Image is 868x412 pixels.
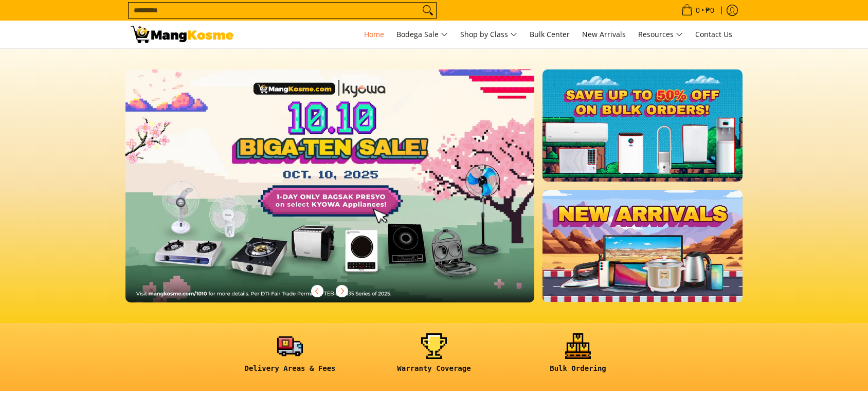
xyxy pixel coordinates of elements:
span: New Arrivals [582,29,626,39]
span: Home [364,29,384,39]
a: More [125,69,567,319]
button: Next [331,280,353,302]
span: Shop by Class [460,28,517,41]
span: ₱0 [704,7,716,14]
span: Contact Us [695,29,732,39]
span: Resources [638,28,683,41]
img: Mang Kosme: Your Home Appliances Warehouse Sale Partner! [131,26,233,43]
button: Search [420,3,436,18]
span: Bodega Sale [396,28,448,41]
span: 0 [694,7,701,14]
button: Previous [306,280,329,302]
nav: Main Menu [244,21,737,48]
a: Resources [633,21,688,48]
a: <h6><strong>Delivery Areas & Fees</strong></h6> [223,333,357,381]
a: <h6><strong>Warranty Coverage</strong></h6> [367,333,501,381]
a: Contact Us [690,21,737,48]
a: Bulk Center [525,21,575,48]
a: Bodega Sale [391,21,453,48]
a: Home [359,21,389,48]
a: New Arrivals [577,21,631,48]
span: • [678,5,717,16]
a: Shop by Class [455,21,522,48]
a: <h6><strong>Bulk Ordering</strong></h6> [511,333,645,381]
span: Bulk Center [530,29,570,39]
